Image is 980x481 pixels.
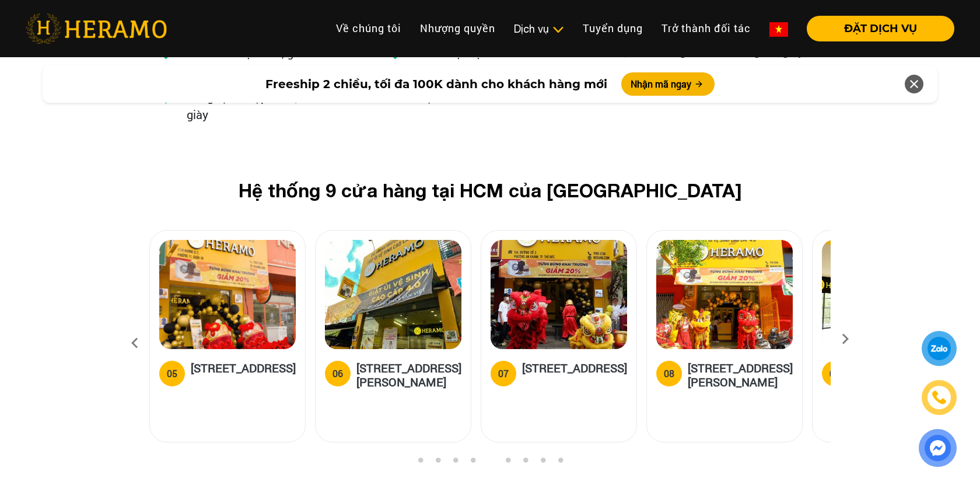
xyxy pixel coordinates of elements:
[332,367,343,381] div: 06
[688,361,793,389] h5: [STREET_ADDRESS][PERSON_NAME]
[522,361,627,384] h5: [STREET_ADDRESS]
[265,75,607,93] span: Freeship 2 chiều, tối đa 100K dành cho khách hàng mới
[664,367,674,381] div: 08
[159,240,296,349] img: heramo-179b-duong-3-thang-2-phuong-11-quan-10
[923,382,955,413] a: phone-icon
[807,16,954,41] button: ĐẶT DỊCH VỤ
[652,16,760,41] a: Trở thành đối tác
[327,16,411,41] a: Về chúng tôi
[491,240,627,349] img: heramo-15a-duong-so-2-phuong-an-khanh-thu-duc
[537,457,548,469] button: 8
[552,24,564,36] img: subToggleIcon
[167,367,177,381] div: 05
[26,13,167,44] img: heramo-logo.png
[514,21,564,37] div: Dịch vụ
[325,240,461,349] img: heramo-314-le-van-viet-phuong-tang-nhon-phu-b-quan-9
[519,457,531,469] button: 7
[356,361,461,389] h5: [STREET_ADDRESS][PERSON_NAME]
[414,457,426,469] button: 1
[467,457,478,469] button: 4
[797,23,954,34] a: ĐẶT DỊCH VỤ
[554,457,566,469] button: 9
[168,179,812,201] h2: Hệ thống 9 cửa hàng tại HCM của [GEOGRAPHIC_DATA]
[484,457,496,469] button: 5
[573,16,652,41] a: Tuyển dụng
[769,22,788,37] img: vn-flag.png
[449,457,461,469] button: 3
[656,240,793,349] img: heramo-398-duong-hoang-dieu-phuong-2-quan-4
[621,72,715,96] button: Nhận mã ngay
[822,240,958,349] img: heramo-parc-villa-dai-phuoc-island-dong-nai
[498,367,509,381] div: 07
[932,391,946,405] img: phone-icon
[432,457,443,469] button: 2
[502,457,513,469] button: 6
[411,16,505,41] a: Nhượng quyền
[191,361,296,384] h5: [STREET_ADDRESS]
[829,367,840,381] div: 09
